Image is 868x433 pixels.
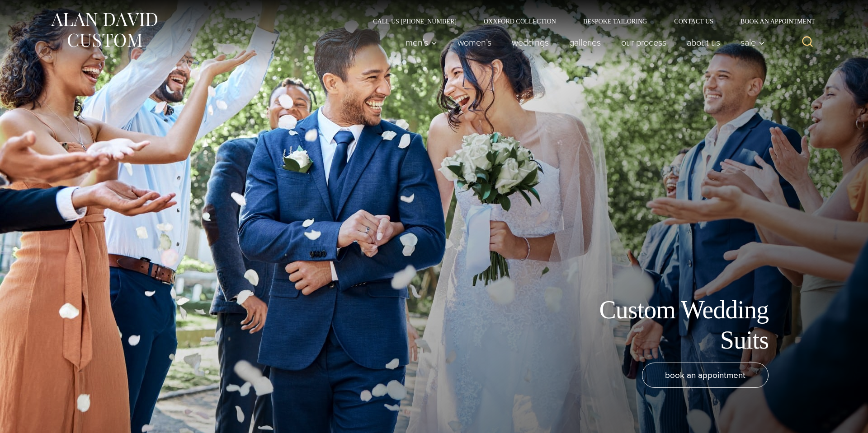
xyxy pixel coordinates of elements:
[665,368,745,382] span: book an appointment
[611,33,677,51] a: Our Process
[396,33,770,51] nav: Primary Navigation
[677,33,731,51] a: About Us
[741,38,765,47] span: Sale
[797,32,818,53] button: View Search Form
[565,295,769,355] h1: Custom Wedding Suits
[359,18,470,24] a: Call Us [PHONE_NUMBER]
[406,38,437,47] span: Men’s
[502,33,559,51] a: weddings
[559,33,611,51] a: Galleries
[359,18,818,24] nav: Secondary Navigation
[50,10,158,50] img: Alan David Custom
[660,18,727,24] a: Contact Us
[448,33,502,51] a: Women’s
[642,363,769,388] a: book an appointment
[727,18,818,24] a: Book an Appointment
[570,18,660,24] a: Bespoke Tailoring
[470,18,570,24] a: Oxxford Collection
